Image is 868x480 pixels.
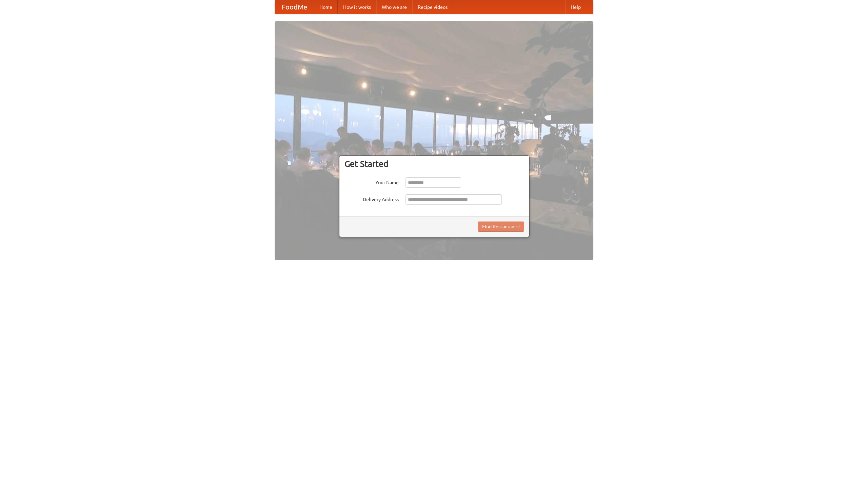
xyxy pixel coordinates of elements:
button: Find Restaurants! [478,222,524,232]
h3: Get Started [344,159,524,169]
a: Help [565,0,586,14]
label: Your Name [344,177,399,186]
a: Recipe videos [412,0,453,14]
a: FoodMe [275,0,314,14]
a: Home [314,0,338,14]
a: How it works [338,0,376,14]
label: Delivery Address [344,194,399,203]
a: Who we are [376,0,412,14]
